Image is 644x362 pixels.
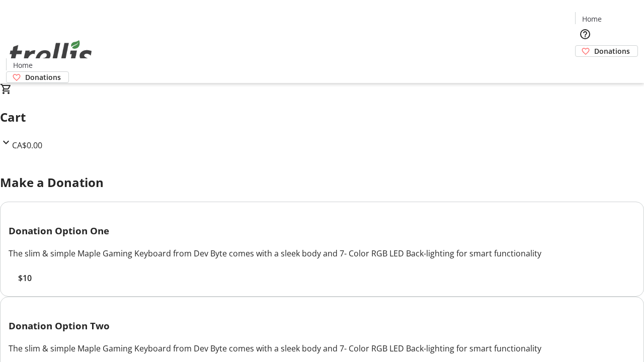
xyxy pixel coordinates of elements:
a: Home [576,14,608,24]
span: Home [13,60,33,70]
h3: Donation Option Two [9,319,635,333]
h3: Donation Option One [9,224,635,238]
a: Home [7,60,39,70]
button: Help [575,24,595,44]
button: Cart [575,57,595,77]
img: Orient E2E Organization 9N6DeoeNRN's Logo [6,29,96,79]
a: Donations [575,45,638,57]
div: The slim & simple Maple Gaming Keyboard from Dev Byte comes with a sleek body and 7- Color RGB LE... [9,342,635,354]
span: Home [582,14,602,24]
a: Donations [6,71,69,83]
span: $10 [18,272,32,284]
span: Donations [594,46,630,56]
span: CA$0.00 [12,140,42,151]
button: $10 [9,272,41,284]
span: Donations [25,72,61,82]
div: The slim & simple Maple Gaming Keyboard from Dev Byte comes with a sleek body and 7- Color RGB LE... [9,247,635,259]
